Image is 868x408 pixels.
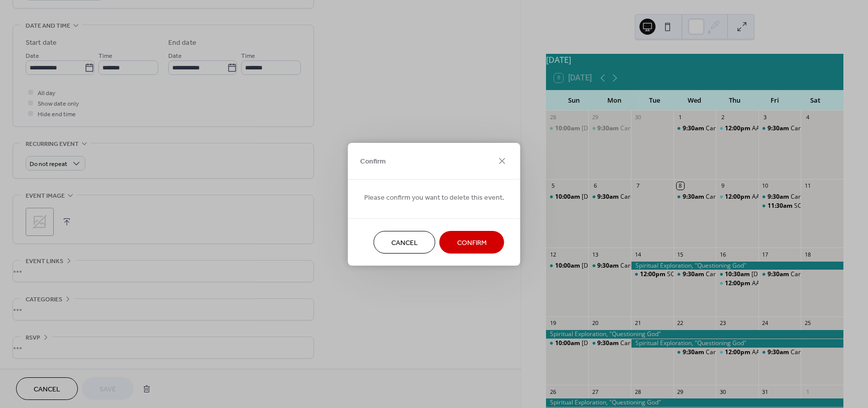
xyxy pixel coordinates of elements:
[374,231,436,254] button: Cancel
[364,192,504,203] span: Please confirm you want to delete this event.
[440,231,504,254] button: Confirm
[360,156,386,167] span: Confirm
[457,237,487,248] span: Confirm
[391,237,418,248] span: Cancel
